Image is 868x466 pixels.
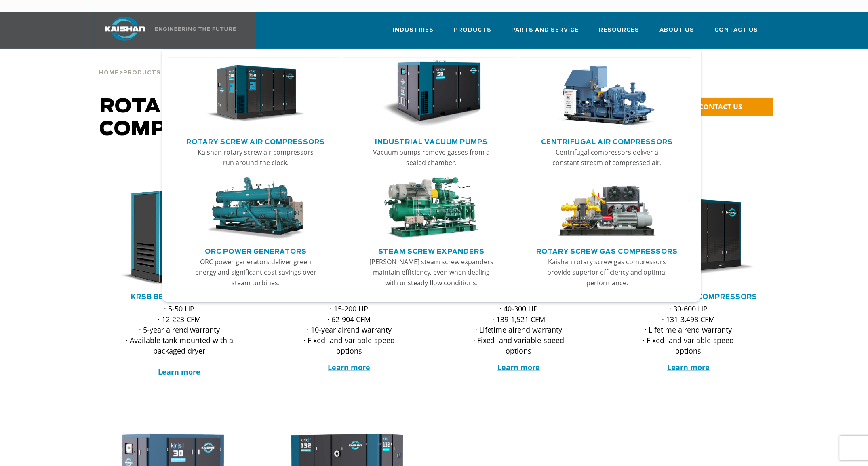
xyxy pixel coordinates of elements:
a: About Us [660,19,695,47]
p: Kaishan rotary screw air compressors run around the clock. [193,147,319,168]
a: Rotary Screw Gas Compressors [536,244,678,256]
a: Learn more [498,362,540,372]
a: KRSB Belt Drive Series [131,294,228,300]
span: Rotary Screw Air Compressors [99,97,321,139]
img: thumb-Rotary-Screw-Gas-Compressors [557,177,657,239]
a: Parts and Service [512,19,579,47]
img: thumb-Rotary-Screw-Air-Compressors [206,60,305,127]
span: Home [99,70,119,76]
a: CONTACT US [673,98,773,116]
p: · 40-300 HP · 139-1,521 CFM · Lifetime airend warranty · Fixed- and variable-speed options [463,303,575,356]
a: Contact Us [715,19,758,47]
span: Products [123,70,161,76]
span: Contact Us [715,25,758,35]
p: · 15-200 HP · 62-904 CFM · 10-year airend warranty · Fixed- and variable-speed options [293,303,405,356]
a: Resources [599,19,640,47]
a: Steam Screw Expanders [378,244,485,256]
p: [PERSON_NAME] steam screw expanders maintain efficiency, even when dealing with unsteady flow con... [369,256,495,288]
a: Products [454,19,491,47]
p: Kaishan rotary screw gas compressors provide superior efficiency and optimal performance. [544,256,670,288]
a: ORC Power Generators [205,244,307,256]
img: thumb-Steam-Screw-Expanders [382,177,481,239]
a: Industrial Vacuum Pumps [375,135,488,147]
img: Engineering the future [155,27,236,31]
a: Rotary Screw Air Compressors [187,135,325,147]
a: Kaishan USA [95,12,238,49]
p: · 5-50 HP · 12-223 CFM · 5-year airend warranty · Available tank-mounted with a packaged dryer [124,303,235,377]
div: > > [99,49,283,79]
a: Products [123,69,161,76]
img: thumb-ORC-Power-Generators [206,177,305,239]
span: Parts and Service [512,25,579,35]
span: Products [454,25,491,35]
a: Learn more [668,362,710,372]
a: Learn more [328,362,371,372]
span: Industries [393,25,434,35]
span: CONTACT US [699,102,742,111]
img: kaishan logo [95,17,155,41]
div: krsb30 [107,189,251,286]
span: About Us [660,25,695,35]
img: thumb-Industrial-Vacuum-Pumps [382,60,481,127]
p: · 30-600 HP · 131-3,498 CFM · Lifetime airend warranty · Fixed- and variable-speed options [633,303,744,356]
p: Vacuum pumps remove gasses from a sealed chamber. [369,147,495,168]
p: ORC power generators deliver green energy and significant cost savings over steam turbines. [193,256,319,288]
a: Home [99,69,119,76]
p: Centrifugal compressors deliver a constant stream of compressed air. [544,147,670,168]
img: thumb-Centrifugal-Air-Compressors [557,60,657,127]
span: Resources [599,25,640,35]
a: Industries [393,19,434,47]
a: Centrifugal Air Compressors [541,135,673,147]
a: Learn more [158,367,201,377]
